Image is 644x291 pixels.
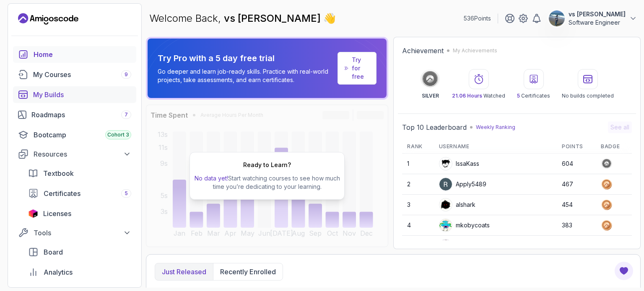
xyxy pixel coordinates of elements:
span: Certificates [44,188,80,198]
th: Rank [402,140,434,154]
div: [PERSON_NAME].delaguia [439,239,528,252]
span: 21.06 Hours [452,93,482,99]
a: licenses [23,205,136,222]
div: Home [34,49,131,59]
h2: Top 10 Leaderboard [402,122,467,132]
td: 467 [557,174,596,195]
p: Start watching courses to see how much time you’re dedicating to your learning. [193,174,341,191]
th: Points [557,140,596,154]
td: 1 [402,154,434,174]
a: courses [13,66,136,83]
span: Textbook [43,168,74,178]
p: Weekly Ranking [476,124,515,131]
th: Badge [596,140,632,154]
p: No builds completed [562,93,614,99]
img: user profile image [439,198,452,211]
td: 3 [402,195,434,215]
a: builds [13,86,136,103]
td: 358 [557,236,596,256]
button: Resources [13,147,136,162]
div: Resources [34,149,131,159]
p: My Achievements [453,47,497,54]
h2: Achievement [402,46,444,56]
td: 383 [557,215,596,236]
p: Recently enrolled [220,267,276,277]
div: Bootcamp [34,130,131,140]
a: Landing page [18,12,78,26]
p: Certificates [517,93,550,99]
td: 604 [557,154,596,174]
th: Username [434,140,557,154]
button: Just released [155,263,213,280]
a: board [23,244,136,260]
a: roadmaps [13,106,136,123]
span: No data yet! [195,175,228,182]
span: 5 [517,93,520,99]
td: 4 [402,215,434,236]
button: Tools [13,225,136,240]
a: certificates [23,185,136,202]
td: 454 [557,195,596,215]
span: Cohort 3 [107,131,129,138]
span: vs [PERSON_NAME] [224,12,323,24]
span: Licenses [43,209,71,219]
div: My Courses [33,70,131,80]
td: 5 [402,236,434,256]
a: bootcamp [13,126,136,143]
button: Recently enrolled [213,263,283,280]
button: Open Feedback Button [614,261,634,281]
div: alshark [439,198,475,211]
span: Board [44,247,63,257]
p: Watched [452,93,505,99]
img: user profile image [439,157,452,170]
div: IssaKass [439,157,479,170]
span: 👋 [322,10,339,27]
td: 2 [402,174,434,195]
div: Apply5489 [439,178,486,191]
span: 5 [125,190,128,197]
p: 536 Points [464,14,491,23]
a: Try for free [352,56,369,81]
a: textbook [23,165,136,182]
p: Welcome Back, [149,12,336,25]
span: 7 [125,111,128,118]
a: Try for free [338,52,377,85]
a: analytics [23,264,136,281]
div: My Builds [33,90,131,100]
p: vs [PERSON_NAME] [569,10,626,18]
span: Analytics [44,267,73,277]
div: Tools [34,228,131,238]
p: Just released [162,267,206,277]
div: Roadmaps [31,110,131,120]
h2: Ready to Learn? [243,161,291,169]
img: user profile image [439,178,452,191]
img: default monster avatar [439,219,452,232]
button: user profile imagevs [PERSON_NAME]Software Engineer [548,10,637,27]
span: 9 [125,71,128,78]
img: jetbrains icon [28,209,38,218]
img: user profile image [549,10,565,26]
p: Go deeper and learn job-ready skills. Practice with real-world projects, take assessments, and ea... [158,67,334,84]
p: SILVER [422,93,439,99]
img: default monster avatar [439,239,452,252]
div: mkobycoats [439,219,490,232]
button: See all [608,121,632,133]
p: Try Pro with a 5 day free trial [158,52,334,64]
a: home [13,46,136,63]
p: Software Engineer [569,18,626,27]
